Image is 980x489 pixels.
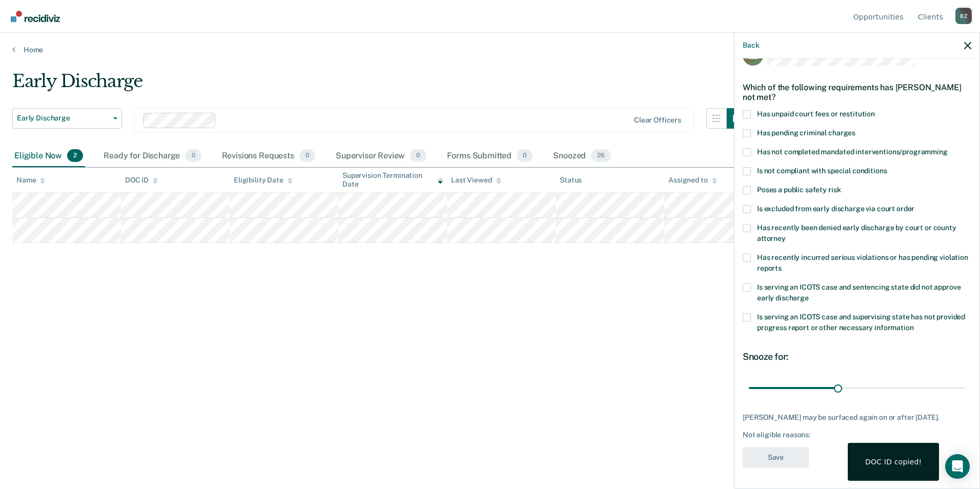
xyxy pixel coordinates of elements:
div: Ready for Discharge [101,145,203,168]
span: Poses a public safety risk [757,186,841,194]
span: Is serving an ICOTS case and supervising state has not provided progress report or other necessar... [757,313,965,332]
span: 2 [67,149,83,162]
div: Last Viewed [451,176,501,185]
span: 0 [185,149,201,162]
span: Has recently incurred serious violations or has pending violation reports [757,253,968,272]
div: Supervisor Review [334,145,428,168]
button: Save [743,447,809,468]
div: Revisions Requests [220,145,317,168]
div: Not eligible reasons: [743,431,971,439]
button: Back [743,41,759,50]
span: Has recently been denied early discharge by court or county attorney [757,223,956,242]
button: Profile dropdown button [955,8,972,24]
div: DOC ID copied! [865,457,922,466]
div: Early Discharge [12,71,747,100]
a: Home [12,45,968,54]
span: Is not compliant with special conditions [757,167,887,175]
div: Name [16,176,45,185]
div: DOC ID [125,176,158,185]
span: Early Discharge [17,114,109,123]
div: Status [560,176,582,185]
span: Is excluded from early discharge via court order [757,205,914,213]
div: Snoozed [551,145,613,168]
div: B Z [955,8,972,24]
span: 0 [517,149,533,162]
span: Has pending criminal charges [757,129,855,137]
div: Snooze for: [743,351,971,362]
img: Recidiviz [11,11,60,22]
div: Assigned to [668,176,717,185]
span: Has not completed mandated interventions/programming [757,148,948,156]
div: Forms Submitted [445,145,535,168]
div: Eligible Now [12,145,85,168]
div: Supervision Termination Date [342,171,443,189]
div: Open Intercom Messenger [945,454,970,479]
div: Which of the following requirements has [PERSON_NAME] not met? [743,74,971,110]
span: 0 [410,149,426,162]
div: Eligibility Date [234,176,293,185]
div: Clear officers [634,116,681,125]
span: 26 [591,149,611,162]
span: Is serving an ICOTS case and sentencing state did not approve early discharge [757,283,961,302]
div: [PERSON_NAME] may be surfaced again on or after [DATE]. [743,413,971,422]
span: Has unpaid court fees or restitution [757,110,875,118]
span: 0 [299,149,315,162]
